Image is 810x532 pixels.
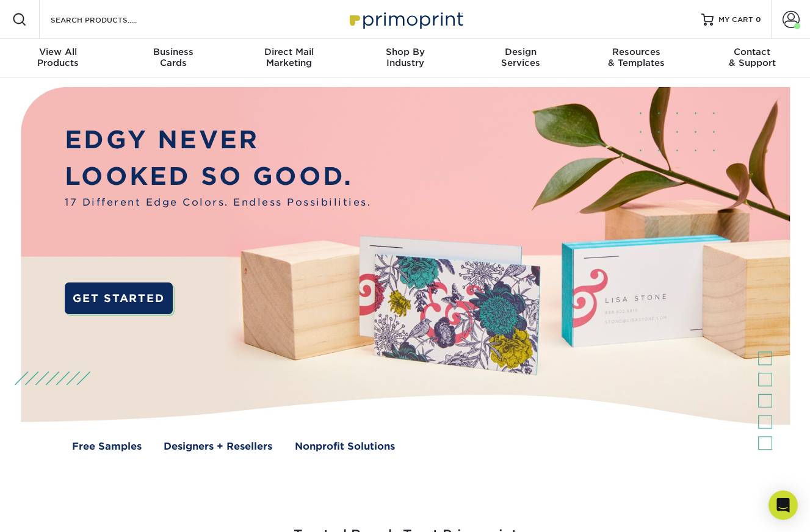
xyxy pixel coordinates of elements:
span: Direct Mail [231,46,347,57]
div: Services [463,46,579,68]
span: Business [116,46,232,57]
div: & Templates [579,46,695,68]
a: Nonprofit Solutions [295,439,395,454]
span: Contact [694,46,810,57]
div: Marketing [231,46,347,68]
a: GET STARTED [65,282,173,314]
a: Shop ByIndustry [347,39,463,78]
a: DesignServices [463,39,579,78]
span: Resources [579,46,695,57]
p: EDGY NEVER [65,122,371,159]
span: 17 Different Edge Colors. Endless Possibilities. [65,195,371,210]
p: LOOKED SO GOOD. [65,159,371,195]
a: Designers + Resellers [164,439,272,454]
a: Free Samples [72,439,142,454]
iframe: Google Customer Reviews [3,495,104,528]
span: Shop By [347,46,463,57]
input: SEARCH PRODUCTS..... [49,12,168,27]
a: Resources& Templates [579,39,695,78]
img: Primoprint [344,6,466,32]
a: Contact& Support [694,39,810,78]
a: BusinessCards [116,39,232,78]
div: Industry [347,46,463,68]
span: Design [463,46,579,57]
div: Open Intercom Messenger [768,491,798,520]
span: MY CART [718,15,753,25]
span: 0 [756,15,761,24]
div: Cards [116,46,232,68]
div: & Support [694,46,810,68]
a: Direct MailMarketing [231,39,347,78]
